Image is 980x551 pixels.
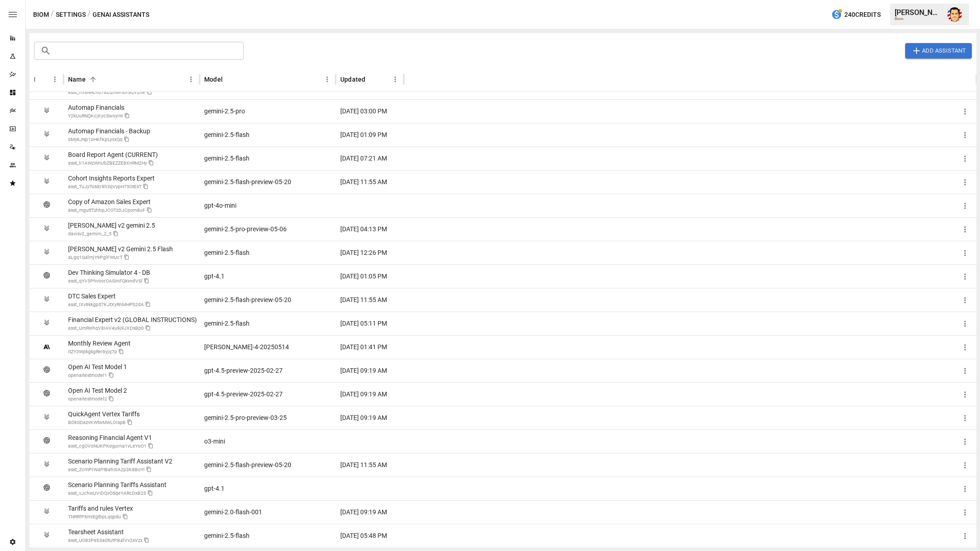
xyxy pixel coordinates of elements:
button: Sort [87,73,99,86]
div: AnthropicAI [34,336,59,359]
div: VertexAI [34,453,59,477]
span: gpt-4.1 [204,477,225,500]
div: Board Report Agent (CURRENT) [68,151,158,158]
div: Open AI Test Model 1 [68,363,127,371]
div: 06/20/2025 09:19 AM [336,406,404,429]
img: vertexai [44,319,50,326]
div: Financial Expert v2 (GLOBAL INSTRUCTIONS) [68,316,197,323]
div: Dev Thinking Simulator 4 - DB [68,269,150,276]
button: Updated column menu [389,73,402,86]
div: asst_UmRxIhqV8IAV4u9j9JXDsBp0 [68,325,144,331]
div: 06/25/2025 05:48 PM [336,524,404,547]
div: Reasoning Financial Agent V1 [68,434,153,441]
div: QuickAgent Vertex Tariffs [68,410,140,418]
img: vertexai [44,296,50,302]
img: openai [44,390,50,396]
span: o3-mini [204,430,225,453]
span: gpt-4o-mini [204,194,236,217]
div: VertexAI [34,406,59,429]
button: Austin Gardner-Smith [942,2,967,27]
div: 0MykJNp1oHKfKpLyxxQq [68,137,122,142]
div: OpenAI [34,359,59,382]
span: gemini-2.5-flash-preview-05-20 [204,288,291,312]
div: VertexAI [34,241,59,264]
div: Tariffs and rules Vertex [68,505,133,512]
div: Tearsheet Assistant [68,528,149,536]
div: TNRRfP6mIEgtbpLqqpdu [68,514,121,520]
img: openai [44,272,50,278]
div: 06/20/2025 09:19 AM [336,500,404,524]
button: 240Credits [828,6,884,23]
div: VertexAI [34,123,59,146]
img: anthropicai [44,345,50,349]
div: 06/18/2025 05:11 PM [336,312,404,335]
img: vertexai [44,107,50,113]
div: DTC Sales Expert [68,293,151,300]
div: asst_vJchwUVIDQvOSqeYARcDxB2S [68,490,146,496]
span: gemini-2.5-flash [204,147,250,170]
img: vertexai [44,461,50,467]
div: Scenario Planning Tariff Assistant V2 [68,458,172,465]
img: openai [44,484,50,491]
span: gemini-2.5-flash [204,524,250,547]
div: 06/26/2025 11:55 AM [336,170,404,194]
div: 06/18/2025 01:05 PM [336,264,404,288]
div: Provider [34,76,35,83]
button: Settings [56,9,86,20]
div: VertexAI [34,524,59,547]
img: vertexai [44,249,50,255]
span: gemini-2.5-flash-preview-05-20 [204,453,291,477]
button: Model column menu [321,73,333,86]
button: Add Assistant [905,43,972,59]
img: vertexai [44,508,50,514]
div: asst_qYV5PhvoorOAGInFQkvndVSl [68,278,142,284]
div: itZY3WpkgkgReI9yjq7p [68,349,117,355]
div: Automap Financials [68,104,130,111]
div: OpenAI [34,383,59,406]
div: 06/26/2025 01:41 PM [336,335,404,359]
div: 07/17/2025 03:00 PM [336,99,404,123]
img: openai [44,366,50,373]
img: Austin Gardner-Smith [947,7,962,22]
span: [PERSON_NAME]-4-20250514 [204,336,289,359]
div: Cohort Insights Reports Expert [68,175,155,182]
span: gemini-2.5-pro-preview-03-25 [204,406,287,429]
img: openai [44,437,50,444]
div: asst_misNHcnb78ZtZn6mUfSQVZne [68,89,145,95]
span: gemini-2.5-flash [204,241,250,264]
div: OpenAI [34,430,59,453]
button: Sort [224,73,236,86]
div: 06/26/2025 11:55 AM [336,288,404,312]
div: openaitestmodel1 [68,372,107,378]
div: 06/20/2025 09:19 AM [336,359,404,382]
div: 08/06/2025 07:21 AM [336,146,404,170]
div: Model [204,76,223,83]
span: gemini-2.5-pro [204,100,245,123]
img: vertexai [44,178,50,184]
div: Scenario Planning Tariffs Assistant [68,481,167,488]
img: vertexai [44,131,50,137]
span: gemini-2.5-pro-preview-05-06 [204,218,287,241]
div: VertexAI [34,501,59,524]
div: 06/20/2025 04:13 PM [336,217,404,241]
div: Monthly Review Agent [68,340,131,347]
div: [PERSON_NAME] v2 Gemini 2.5 Flash [68,245,173,253]
div: Name [68,76,86,83]
div: asst_ZcmPrW4PtBahI0A2p3K8BoYl [68,467,145,473]
div: [PERSON_NAME] v2 gemini 2.5 [68,222,155,229]
div: VertexAI [34,218,59,241]
div: VertexAI [34,288,59,312]
div: asst_li1AWzWnUbZBEZZE8XnRM2Hy [68,160,147,166]
div: VertexAI [34,100,59,123]
div: openaitestmodel2 [68,396,107,402]
div: asst_UO83Peb3aGtUtPB4lVv2sVzx [68,537,142,543]
div: BDkGDazvKWtwMwLDIspB [68,419,126,425]
div: / [88,9,91,20]
span: gemini-2.0-flash-001 [204,501,262,524]
img: vertexai [44,154,50,161]
span: gemini-2.5-flash [204,312,250,335]
div: VertexAI [34,312,59,335]
div: asst_cgOVoNUKPKegurna1vLeYoO1 [68,443,147,449]
div: OpenAI [34,265,59,288]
